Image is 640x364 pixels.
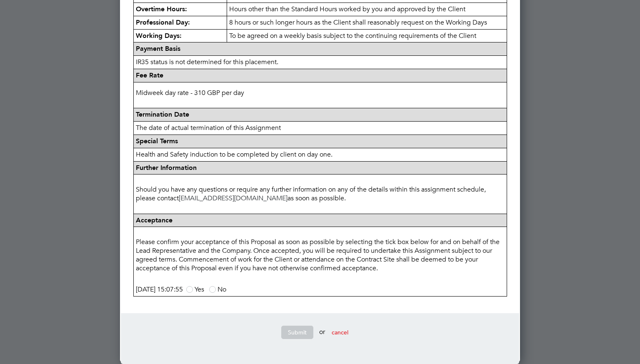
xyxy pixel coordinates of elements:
[227,3,507,16] p: Hours other than the Standard Hours worked by you and approved by the Client
[179,194,287,202] a: [EMAIL_ADDRESS][DOMAIN_NAME]
[136,137,178,145] strong: Special Terms
[134,236,507,274] p: Please confirm your acceptance of this Proposal as soon as possible by selecting the tick box bel...
[136,216,172,224] strong: Acceptance
[134,87,507,100] li: Midweek day rate - 310 GBP per day
[332,329,348,336] span: cancel
[227,30,507,42] p: To be agreed on a weekly basis subject to the continuing requirements of the Client
[134,148,507,161] p: Health and Safety induction to be completed by client on day one.
[227,16,507,29] p: 8 hours or such longer hours as the Client shall reasonably request on the Working Days
[136,5,187,13] strong: Overtime Hours:
[136,164,197,172] strong: Further Information
[134,56,507,69] p: IR35 status is not determined for this placement.
[134,122,507,135] p: The date of actual termination of this Assignment
[136,32,182,40] strong: Working Days:
[281,326,313,339] button: Submit
[134,183,507,205] p: Should you have any questions or require any further information on any of the details within thi...
[136,71,163,79] strong: Fee Rate
[325,326,355,339] button: cancel
[136,110,189,118] strong: Termination Date
[134,283,507,296] p: [DATE] 15:07:55
[136,45,180,52] strong: Payment Basis
[217,285,226,294] span: No
[133,326,507,347] li: or
[195,285,204,294] span: Yes
[136,18,190,26] strong: Professional Day:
